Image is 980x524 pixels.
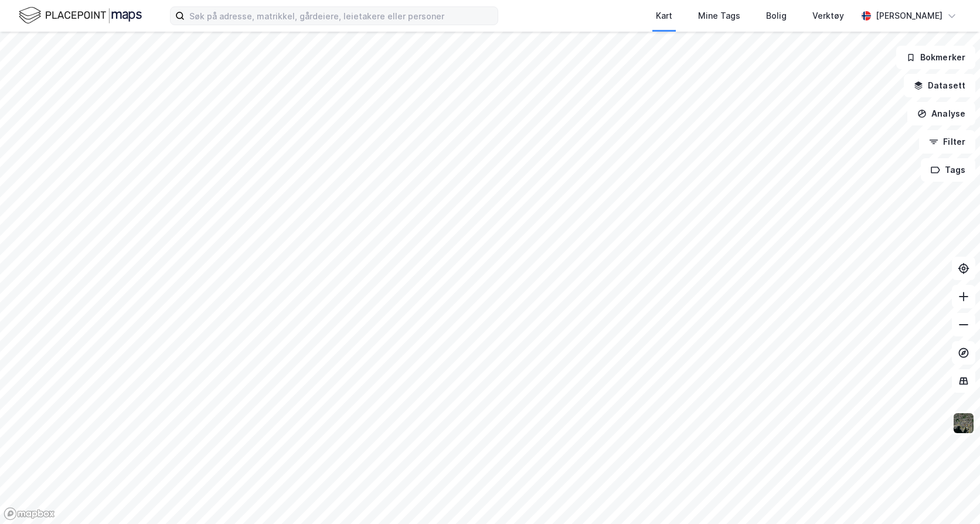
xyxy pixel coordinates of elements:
button: Tags [921,158,975,182]
button: Bokmerker [896,46,975,69]
div: Kart [656,9,672,23]
div: [PERSON_NAME] [876,9,942,23]
button: Datasett [904,74,975,97]
div: Bolig [766,9,787,23]
input: Søk på adresse, matrikkel, gårdeiere, leietakere eller personer [185,7,498,25]
iframe: Chat Widget [921,468,980,524]
img: 9k= [952,412,975,434]
div: Kontrollprogram for chat [921,468,980,524]
div: Mine Tags [698,9,740,23]
a: Mapbox homepage [4,507,55,520]
button: Filter [919,130,975,154]
button: Analyse [907,102,975,125]
img: logo.f888ab2527a4732fd821a326f86c7f29.svg [19,5,142,26]
div: Verktøy [812,9,844,23]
